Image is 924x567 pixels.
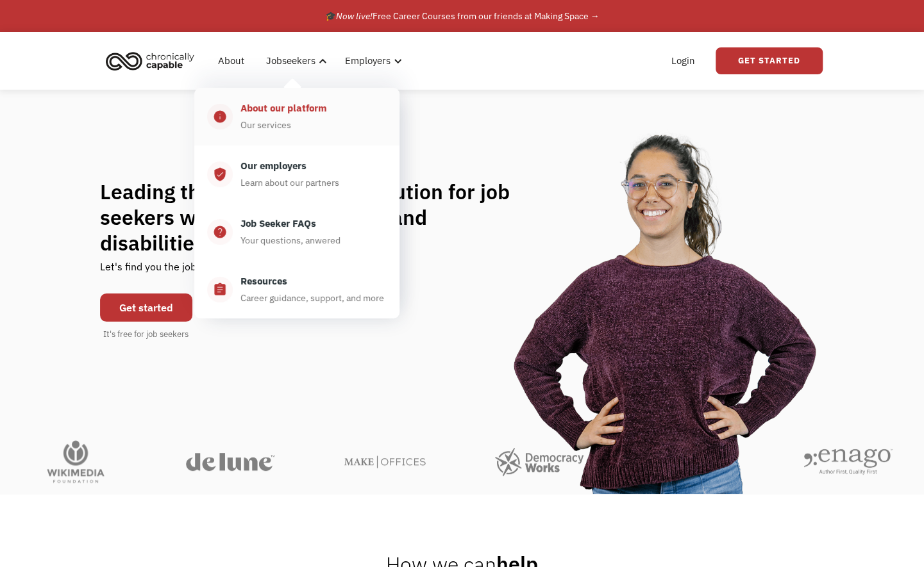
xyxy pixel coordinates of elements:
[336,10,373,22] em: Now live!
[664,40,703,81] a: Login
[213,224,227,240] div: help_center
[240,101,326,116] div: About our platform
[240,117,291,133] div: Our services
[103,328,189,341] div: It's free for job seekers
[240,216,316,231] div: Job Seeker FAQs
[194,81,399,318] nav: Jobseekers
[240,233,340,248] div: Your questions, anwered
[100,256,269,287] div: Let's find you the job of your dreams
[102,47,204,75] a: home
[240,175,339,190] div: Learn about our partners
[194,145,399,203] a: verified_userOur employersLearn about our partners
[213,109,227,124] div: info
[194,261,399,318] a: assignmentResourcesCareer guidance, support, and more
[100,293,192,322] a: Get started
[102,47,198,75] img: Chronically Capable logo
[194,88,399,145] a: infoAbout our platformOur services
[100,179,535,256] h1: Leading the flexible work revolution for job seekers with chronic illnesses and disabilities
[325,8,600,24] div: 🎓 Free Career Courses from our friends at Making Space →
[213,167,227,182] div: verified_user
[337,40,406,81] div: Employers
[240,290,384,306] div: Career guidance, support, and more
[240,274,287,289] div: Resources
[258,40,331,81] div: Jobseekers
[266,53,315,69] div: Jobseekers
[345,53,391,69] div: Employers
[210,40,252,81] a: About
[213,282,227,297] div: assignment
[716,47,823,74] a: Get Started
[240,158,307,174] div: Our employers
[194,203,399,261] a: help_centerJob Seeker FAQsYour questions, anwered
